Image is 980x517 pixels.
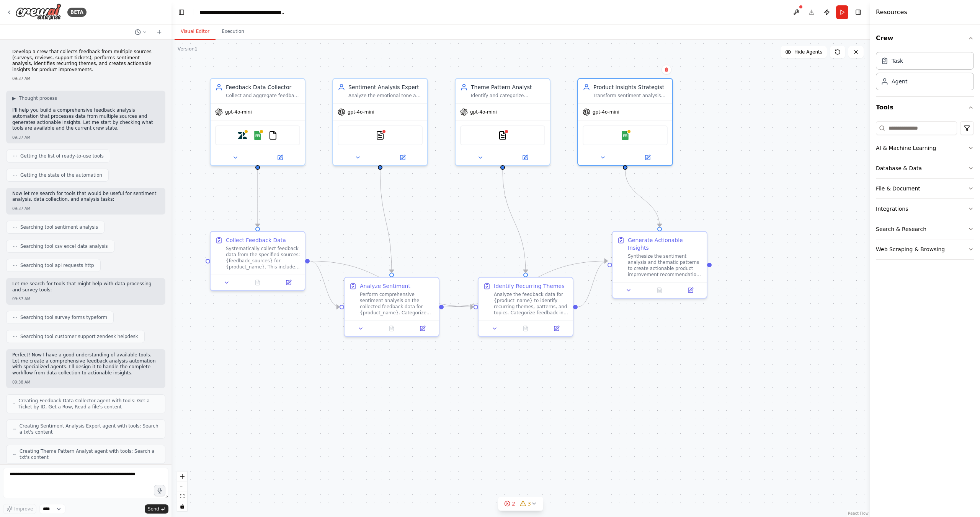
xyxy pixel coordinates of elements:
[628,236,702,252] div: Generate Actionable Insights
[20,153,104,159] span: Getting the list of ready-to-use tools
[19,95,57,101] span: Thought process
[12,379,159,385] div: 09:38 AM
[876,8,907,17] h4: Resources
[781,46,827,58] button: Hide Agents
[876,144,936,152] div: AI & Machine Learning
[376,131,385,140] img: TXTSearchTool
[348,93,423,99] div: Analyze the emotional tone and sentiment of collected feedback data, categorizing it into positiv...
[154,485,165,496] button: Click to speak your automation idea
[145,504,168,514] button: Send
[268,131,278,140] img: FileReadTool
[348,109,374,115] span: gpt-4o-mini
[226,245,300,270] div: Systematically collect feedback data from the specified sources: {feedback_sources} for {product_...
[612,231,707,299] div: Generate Actionable InsightsSynthesize the sentiment analysis and thematic patterns to create act...
[512,500,515,507] span: 2
[876,245,945,253] div: Web Scraping & Browsing
[177,491,187,501] button: fit view
[677,286,704,295] button: Open in side panel
[238,131,247,140] img: Zendesk
[20,224,98,230] span: Searching tool sentiment analysis
[148,506,159,512] span: Send
[20,243,108,249] span: Searching tool csv excel data analysis
[661,65,671,75] button: Delete node
[892,57,903,65] div: Task
[444,257,608,311] g: Edge from 7ff8c59f-b4eb-4ede-84dd-8a46760d92a3 to e81cc0da-67cc-488c-bbc1-f62b371a6282
[310,257,474,311] g: Edge from d5ecb717-3caa-4296-b002-55e910504d9e to c4f8912b-ab82-4769-8296-abe60e91421e
[593,83,668,91] div: Product Insights Strategist
[876,97,974,118] button: Tools
[470,109,497,115] span: gpt-4o-mini
[498,131,507,140] img: TXTSearchTool
[494,282,565,290] div: Identify Recurring Themes
[644,286,676,295] button: No output available
[20,423,159,435] span: Creating Sentiment Analysis Expert agent with tools: Search a txt's content
[876,158,974,178] button: Database & Data
[510,324,542,333] button: No output available
[12,49,159,73] p: Develop a crew that collects feedback from multiple sources (surveys, reviews, support tickets), ...
[14,506,33,512] span: Improve
[444,303,474,311] g: Edge from 7ff8c59f-b4eb-4ede-84dd-8a46760d92a3 to c4f8912b-ab82-4769-8296-abe60e91421e
[621,131,630,140] img: Google Sheets
[254,170,261,227] g: Edge from 449f11e8-d731-4c55-87ee-027639a621d1 to d5ecb717-3caa-4296-b002-55e910504d9e
[176,7,187,18] button: Hide left sidebar
[499,170,529,273] g: Edge from 1de38858-0b7c-4d0c-a02d-8848125615d5 to c4f8912b-ab82-4769-8296-abe60e91421e
[892,78,907,85] div: Agent
[876,239,974,259] button: Web Scraping & Browsing
[253,131,262,140] img: Google Sheets
[876,49,974,96] div: Crew
[348,83,423,91] div: Sentiment Analysis Expert
[177,481,187,491] button: zoom out
[528,500,531,507] span: 3
[876,28,974,49] button: Crew
[876,179,974,198] button: File & Document
[494,291,568,316] div: Analyze the feedback data for {product_name} to identify recurring themes, patterns, and topics. ...
[332,78,428,166] div: Sentiment Analysis ExpertAnalyze the emotional tone and sentiment of collected feedback data, cat...
[12,135,159,140] div: 09:37 AM
[876,118,974,266] div: Tools
[178,46,198,52] div: Version 1
[12,95,16,101] span: ▶
[593,109,619,115] span: gpt-4o-mini
[20,314,107,320] span: Searching tool survey forms typeform
[15,3,61,21] img: Logo
[199,8,286,16] nav: breadcrumb
[177,501,187,511] button: toggle interactivity
[628,253,702,278] div: Synthesize the sentiment analysis and thematic patterns to create actionable product improvement ...
[12,352,159,376] p: Perfect! Now I have a good understanding of available tools. Let me create a comprehensive feedba...
[12,76,159,81] div: 09:37 AM
[12,281,159,293] p: Let me search for tools that might help with data processing and survey tools:
[177,471,187,481] button: zoom in
[310,257,340,311] g: Edge from d5ecb717-3caa-4296-b002-55e910504d9e to 7ff8c59f-b4eb-4ede-84dd-8a46760d92a3
[455,78,550,166] div: Theme Pattern AnalystIdentify and categorize recurring themes, patterns, and topics from the feed...
[360,282,410,290] div: Analyze Sentiment
[216,24,250,40] button: Execution
[12,191,159,203] p: Now let me search for tools that would be useful for sentiment analysis, data collection, and ana...
[381,153,424,162] button: Open in side panel
[210,78,305,166] div: Feedback Data CollectorCollect and aggregate feedback data from multiple sources including {feedb...
[376,324,408,333] button: No output available
[12,107,159,131] p: I'll help you build a comprehensive feedback analysis automation that processes data from multipl...
[226,236,286,244] div: Collect Feedback Data
[12,206,159,211] div: 09:37 AM
[876,219,974,239] button: Search & Research
[503,153,547,162] button: Open in side panel
[242,278,274,287] button: No output available
[577,78,673,166] div: Product Insights StrategistTransform sentiment analysis and thematic patterns into actionable pro...
[471,93,545,99] div: Identify and categorize recurring themes, patterns, and topics from the feedback data for {produc...
[177,471,187,511] div: React Flow controls
[12,95,57,101] button: ▶Thought process
[20,333,138,340] span: Searching tool customer support zendesk helpdesk
[794,49,822,55] span: Hide Agents
[848,511,869,515] a: React Flow attribution
[226,83,300,91] div: Feedback Data Collector
[175,24,216,40] button: Visual Editor
[226,93,300,99] div: Collect and aggregate feedback data from multiple sources including {feedback_sources} for the pr...
[376,170,395,273] g: Edge from ff96f669-9d05-44df-872c-97b82bc1a304 to 7ff8c59f-b4eb-4ede-84dd-8a46760d92a3
[275,278,302,287] button: Open in side panel
[409,324,436,333] button: Open in side panel
[20,448,159,460] span: Creating Theme Pattern Analyst agent with tools: Search a txt's content
[18,398,159,410] span: Creating Feedback Data Collector agent with tools: Get a Ticket by ID, Get a Row, Read a file's c...
[67,8,87,17] div: BETA
[132,28,150,37] button: Switch to previous chat
[543,324,570,333] button: Open in side panel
